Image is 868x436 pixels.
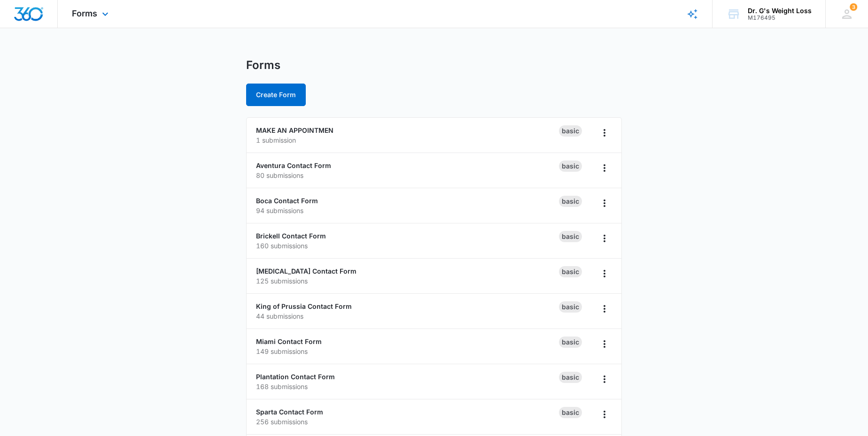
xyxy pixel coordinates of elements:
p: 1 submission [256,135,559,145]
p: 94 submissions [256,206,559,215]
a: Aventura Contact Form [256,161,331,169]
button: Overflow Menu [597,125,612,140]
p: 160 submissions [256,241,559,251]
p: 168 submissions [256,382,559,391]
p: 80 submissions [256,170,559,180]
button: Overflow Menu [597,407,612,422]
a: King of Prussia Contact Form [256,302,352,310]
div: account name [748,7,812,15]
button: Overflow Menu [597,161,612,176]
p: 149 submissions [256,346,559,356]
div: Basic [559,125,582,137]
button: Overflow Menu [597,266,612,281]
a: Plantation Contact Form [256,373,335,381]
button: Create Form [246,84,306,106]
span: Forms [72,8,97,18]
a: MAKE AN APPOINTMEN [256,126,333,134]
a: Boca Contact Form [256,197,318,205]
a: Miami Contact Form [256,337,322,345]
div: notifications count [850,3,857,11]
div: Basic [559,266,582,277]
a: Sparta Contact Form [256,408,323,416]
p: 125 submissions [256,276,559,286]
button: Overflow Menu [597,337,612,352]
a: Brickell Contact Form [256,232,326,240]
div: Basic [559,337,582,348]
div: Basic [559,231,582,242]
a: [MEDICAL_DATA] Contact Form [256,267,356,275]
div: account id [748,15,812,21]
button: Overflow Menu [597,231,612,246]
div: Basic [559,196,582,207]
p: 44 submissions [256,311,559,321]
span: 3 [850,3,857,11]
button: Overflow Menu [597,301,612,316]
div: Basic [559,407,582,418]
button: Overflow Menu [597,196,612,211]
button: Overflow Menu [597,372,612,387]
div: Basic [559,301,582,313]
h1: Forms [246,58,280,72]
div: Basic [559,161,582,172]
div: Basic [559,372,582,383]
p: 256 submissions [256,417,559,427]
